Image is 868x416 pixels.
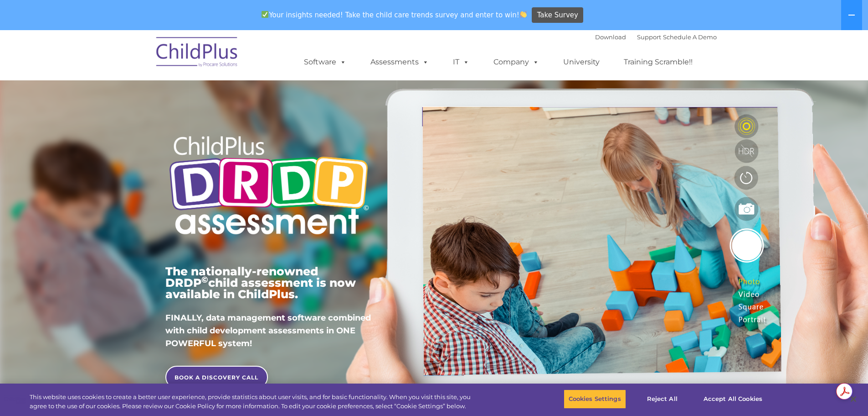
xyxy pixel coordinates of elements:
[520,11,527,18] img: 👏
[201,274,208,285] sup: ©
[484,53,548,71] a: Company
[595,33,626,41] a: Download
[537,7,578,23] span: Take Survey
[634,390,691,409] button: Reject All
[564,390,626,409] button: Cookies Settings
[262,11,268,18] img: ✅
[595,33,717,41] font: |
[615,53,702,71] a: Training Scramble!!
[637,33,661,41] a: Support
[554,53,609,71] a: University
[361,53,438,71] a: Assessments
[699,390,767,409] button: Accept All Cookies
[165,366,268,389] a: BOOK A DISCOVERY CALL
[258,6,531,24] span: Your insights needed! Take the child care trends survey and enter to win!
[165,264,356,301] span: The nationally-renowned DRDP child assessment is now available in ChildPlus.
[165,313,371,348] span: FINALLY, data management software combined with child development assessments in ONE POWERFUL sys...
[152,31,243,76] img: ChildPlus by Procare Solutions
[30,393,478,411] div: This website uses cookies to create a better user experience, provide statistics about user visit...
[532,7,583,23] a: Take Survey
[165,124,372,250] img: Copyright - DRDP Logo Light
[295,53,355,71] a: Software
[444,53,478,71] a: IT
[663,33,717,41] a: Schedule A Demo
